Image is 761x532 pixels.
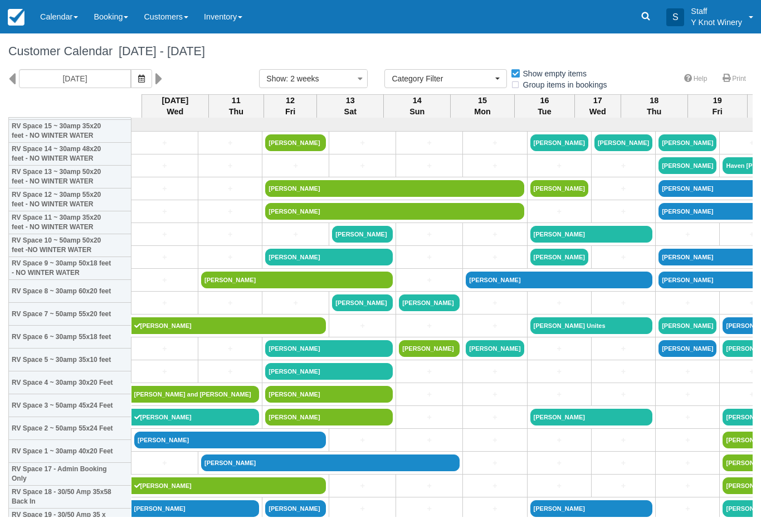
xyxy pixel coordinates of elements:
[530,343,588,355] a: +
[510,80,616,88] span: Group items in bookings
[658,340,716,357] a: [PERSON_NAME]
[332,294,393,311] a: [PERSON_NAME]
[658,366,716,378] a: +
[259,69,368,88] button: Show: 2 weeks
[530,409,653,425] a: [PERSON_NAME]
[134,274,195,286] a: +
[201,343,259,355] a: +
[9,280,131,303] th: RV Space 8 ~ 30amp 60x20 feet
[530,317,653,334] a: [PERSON_NAME] Unites
[594,434,652,446] a: +
[594,343,652,355] a: +
[9,349,131,371] th: RV Space 5 ~ 30amp 35x10 feet
[658,480,716,492] a: +
[399,340,460,357] a: [PERSON_NAME]
[594,183,652,195] a: +
[658,134,716,151] a: [PERSON_NAME]
[594,206,652,217] a: +
[594,366,652,378] a: +
[201,366,259,378] a: +
[399,503,460,515] a: +
[134,183,195,195] a: +
[451,94,515,118] th: 15 Mon
[201,137,259,149] a: +
[658,317,716,334] a: [PERSON_NAME]
[658,229,716,240] a: +
[510,65,594,82] label: Show empty items
[658,389,716,400] a: +
[201,183,259,195] a: +
[265,249,393,265] a: [PERSON_NAME]
[530,297,588,309] a: +
[131,477,326,494] a: [PERSON_NAME]
[134,343,195,355] a: +
[134,366,195,378] a: +
[399,434,460,446] a: +
[399,274,460,286] a: +
[9,188,131,211] th: RV Space 12 ~ 30amp 55x20 feet - NO WINTER WATER
[9,257,131,280] th: RV Space 9 ~ 30amp 50x18 feet - NO WINTER WATER
[265,203,524,220] a: [PERSON_NAME]
[9,486,131,509] th: RV Space 18 - 30/50 Amp 35x58 Back In
[466,457,524,469] a: +
[530,249,588,265] a: [PERSON_NAME]
[9,326,131,349] th: RV Space 6 ~ 30amp 55x18 feet
[466,160,524,172] a: +
[677,71,714,87] a: Help
[265,134,326,151] a: [PERSON_NAME]
[399,320,460,332] a: +
[9,143,131,166] th: RV Space 14 ~ 30amp 48x20 feet - NO WINTER WATER
[510,69,596,77] span: Show empty items
[666,8,684,26] div: S
[286,74,319,83] span: : 2 weeks
[266,74,286,83] span: Show
[399,160,460,172] a: +
[332,480,393,492] a: +
[332,226,393,243] a: [PERSON_NAME]
[466,297,524,309] a: +
[332,434,393,446] a: +
[466,272,652,288] a: [PERSON_NAME]
[9,371,131,394] th: RV Space 4 ~ 30amp 30x20 Feet
[113,44,205,58] span: [DATE] - [DATE]
[466,340,524,357] a: [PERSON_NAME]
[201,229,259,240] a: +
[9,211,131,234] th: RV Space 11 ~ 30amp 35x20 feet - NO WINTER WATER
[201,206,259,217] a: +
[530,134,588,151] a: [PERSON_NAME]
[332,160,393,172] a: +
[530,500,653,517] a: [PERSON_NAME]
[9,303,131,326] th: RV Space 7 ~ 50amp 55x20 feet
[332,137,393,149] a: +
[142,94,209,118] th: [DATE] Wed
[594,480,652,492] a: +
[530,457,588,469] a: +
[384,94,451,118] th: 14 Sun
[466,412,524,423] a: +
[530,160,588,172] a: +
[594,457,652,469] a: +
[530,180,588,197] a: [PERSON_NAME]
[621,94,687,118] th: 18 Thu
[264,94,316,118] th: 12 Fri
[658,457,716,469] a: +
[131,317,326,334] a: [PERSON_NAME]
[131,500,260,517] a: [PERSON_NAME]
[134,137,195,149] a: +
[265,363,393,380] a: [PERSON_NAME]
[392,73,492,84] span: Category Filter
[332,503,393,515] a: +
[691,6,742,17] p: Staff
[9,394,131,417] th: RV Space 3 ~ 50amp 45x24 Feet
[399,480,460,492] a: +
[530,366,588,378] a: +
[574,94,621,118] th: 17 Wed
[134,457,195,469] a: +
[9,234,131,257] th: RV Space 10 ~ 50amp 50x20 feet -NO WINTER WATER
[530,389,588,400] a: +
[530,206,588,217] a: +
[134,297,195,309] a: +
[265,229,326,240] a: +
[716,71,753,87] a: Print
[201,160,259,172] a: +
